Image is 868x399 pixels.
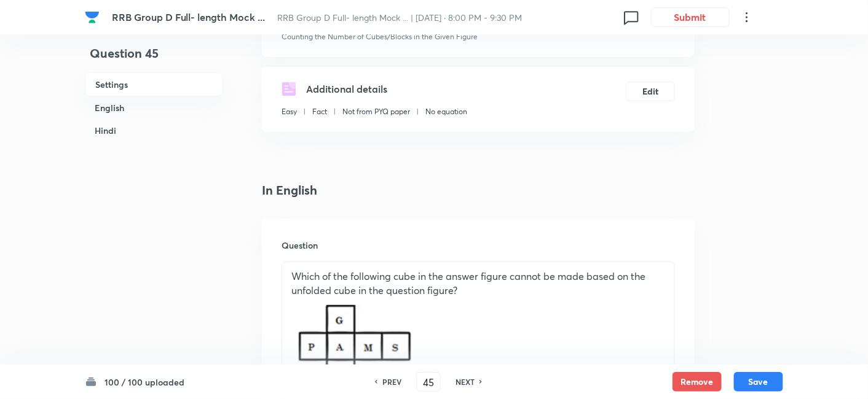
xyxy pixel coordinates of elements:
p: Which of the following cube in the answer figure cannot be made based on the unfolded cube in the... [291,269,665,297]
p: Not from PYQ paper [342,106,410,117]
h6: NEXT [456,376,475,387]
h6: English [85,96,223,119]
h6: PREV [382,376,401,387]
h6: Hindi [85,119,223,142]
button: Submit [651,7,730,27]
button: Remove [673,372,722,392]
h6: Question [282,239,675,252]
img: Company Logo [85,10,100,25]
a: Company Logo [85,10,102,25]
span: RRB Group D Full- length Mock ... | [DATE] · 8:00 PM - 9:30 PM [278,12,523,23]
h6: 100 / 100 uploaded [105,376,184,389]
button: Edit [626,82,675,101]
button: Save [734,372,783,392]
img: questionDetails.svg [282,82,296,96]
span: RRB Group D Full- length Mock ... [112,10,266,23]
p: Easy [282,106,297,117]
h4: In English [262,181,695,199]
p: No equation [425,106,467,117]
p: Counting the Number of Cubes/Blocks in the Given Figure [282,31,478,42]
p: Fact [312,106,327,117]
h4: Question 45 [85,44,223,72]
img: 1111.png [291,297,445,398]
h6: Settings [85,72,223,96]
h5: Additional details [306,82,387,96]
